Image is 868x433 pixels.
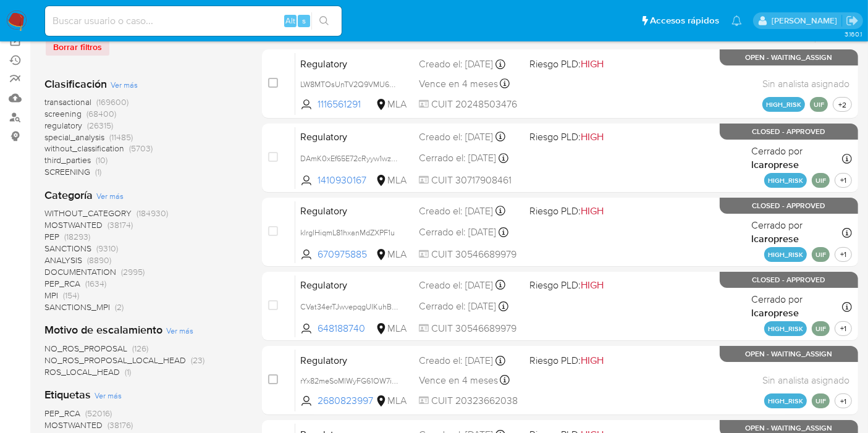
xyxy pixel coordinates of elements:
span: Alt [285,15,295,27]
span: s [302,15,306,27]
button: search-icon [311,12,337,30]
span: 3.160.1 [845,29,862,39]
p: ludmila.lanatti@mercadolibre.com [772,15,841,27]
a: Notificaciones [731,15,742,26]
input: Buscar usuario o caso... [45,13,342,29]
a: Salir [846,14,859,27]
span: Accesos rápidos [650,14,719,27]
